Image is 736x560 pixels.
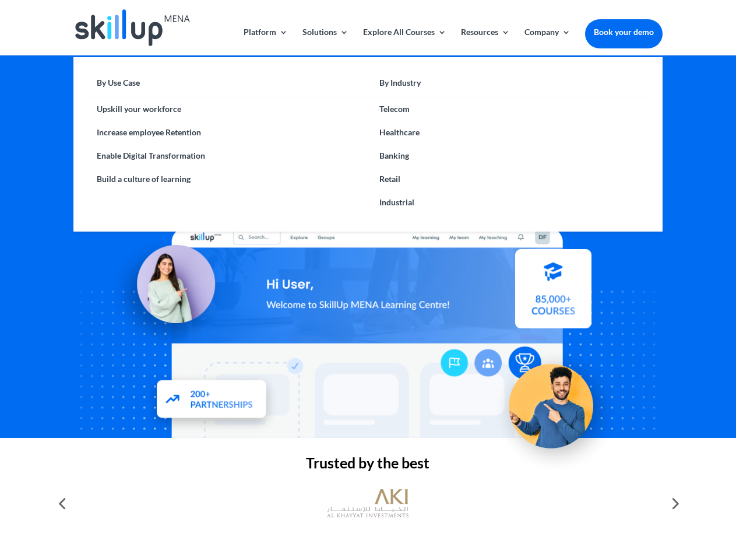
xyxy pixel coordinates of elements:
[85,144,368,167] a: Enable Digital Transformation
[368,167,650,191] a: Retail
[302,28,348,55] a: Solutions
[85,97,368,121] a: Upskill your workforce
[85,167,368,191] a: Build a culture of learning
[327,483,409,524] img: al khayyat investments logo
[244,28,288,55] a: Platform
[492,339,621,469] img: Upskill your workforce - SkillUp
[73,456,662,476] h2: Trusted by the best
[461,28,510,55] a: Resources
[368,75,650,97] a: By Industry
[524,28,571,55] a: Company
[368,144,650,167] a: Banking
[368,97,650,121] a: Telecom
[368,191,650,214] a: Industrial
[109,232,227,350] img: Learning Management Solution - SkillUp
[368,121,650,144] a: Healthcare
[515,254,591,333] img: Courses library - SkillUp MENA
[363,28,446,55] a: Explore All Courses
[85,121,368,144] a: Increase employee Retention
[85,75,368,97] a: By Use Case
[145,369,280,432] img: Partners - SkillUp Mena
[585,19,663,45] a: Book your demo
[542,434,736,560] iframe: Chat Widget
[75,9,189,46] img: Skillup Mena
